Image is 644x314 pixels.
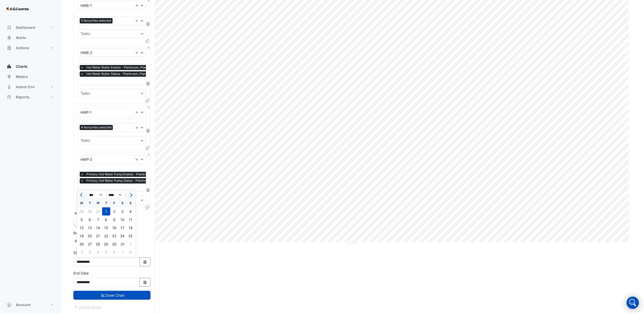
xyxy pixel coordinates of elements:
div: 23 [110,232,118,240]
div: 6 [86,216,94,224]
span: Clone Favourites and Tasks from this Equipment to other Equipment [146,146,149,150]
span: Dashboard [16,25,35,30]
div: Tuesday, August 13, 2024 [86,224,94,232]
button: Next month [128,191,134,199]
div: Tuesday, July 30, 2024 [86,207,94,216]
div: Thursday, August 8, 2024 [102,216,110,224]
app-icon: Charts [7,64,12,69]
div: Friday, August 2, 2024 [110,207,118,216]
div: Sunday, August 25, 2024 [127,232,135,240]
div: Saturday, August 24, 2024 [118,232,127,240]
span: Hot Water Boiler Enable - Plantroom, Plantroom-North [85,65,166,70]
button: Reports [4,92,57,102]
div: 29 [102,240,110,248]
div: 9 [110,216,118,224]
div: 18 [127,224,135,232]
app-icon: Alerts [7,35,12,40]
span: × [80,178,84,183]
div: Thursday, September 5, 2024 [102,248,110,256]
div: M [78,199,86,207]
div: Tasks [80,31,90,37]
div: Wednesday, July 31, 2024 [94,207,102,216]
div: W [94,199,102,207]
div: Open Intercom Messenger [627,297,639,309]
div: Thursday, August 22, 2024 [102,232,110,240]
div: 3 [118,207,127,216]
select: Select year [106,191,126,199]
div: Friday, August 23, 2024 [110,232,118,240]
div: Friday, September 6, 2024 [110,248,118,256]
div: Sunday, September 1, 2024 [127,240,135,248]
button: Add Equipment [73,210,104,216]
div: Thursday, August 15, 2024 [102,224,110,232]
div: Friday, August 16, 2024 [110,224,118,232]
div: Tuesday, August 6, 2024 [86,216,94,224]
button: Actions [4,43,57,53]
span: Clear [135,3,140,8]
div: Tasks [80,138,90,144]
div: 15 [102,224,110,232]
div: 8 [127,248,135,256]
div: 13 [86,224,94,232]
span: Clear [135,157,140,162]
div: 8 [102,216,110,224]
span: Primary Hot Water Pump Enable - Plantroom, Plantroom-North [85,172,179,177]
div: 25 [127,232,135,240]
div: 1 [127,240,135,248]
span: Indoor Env [16,84,35,89]
div: 6 [110,248,118,256]
div: 10 [118,216,127,224]
div: S [127,199,135,207]
span: Clear [135,110,140,115]
span: 4 favourites selected [80,125,113,130]
div: 31 [118,240,127,248]
span: Clone Favourites and Tasks from this Equipment to other Equipment [146,39,149,43]
button: Dashboard [4,22,57,33]
button: Close [147,46,150,49]
label: Reference Lines [73,230,100,236]
div: Tasks [80,90,90,97]
span: 5 favourites selected [80,18,113,23]
span: Choose Function [146,81,150,86]
div: T [102,199,110,207]
div: Sunday, September 8, 2024 [127,248,135,256]
app-escalated-ticket-create-button: Please draw the charts first [73,304,102,309]
div: 31 [94,207,102,216]
div: 27 [86,240,94,248]
div: Friday, August 30, 2024 [110,240,118,248]
span: Alerts [16,35,26,40]
div: Monday, August 12, 2024 [78,224,86,232]
div: 5 [102,248,110,256]
div: Monday, July 29, 2024 [78,207,86,216]
div: Tuesday, September 3, 2024 [86,248,94,256]
div: 29 [78,207,86,216]
div: 16 [110,224,118,232]
div: Wednesday, September 4, 2024 [94,248,102,256]
button: Add Reference Line [73,238,111,244]
span: Charts [16,64,28,69]
div: Saturday, August 17, 2024 [118,224,127,232]
div: 28 [94,240,102,248]
label: Start Date [73,250,90,255]
div: Wednesday, August 14, 2024 [94,224,102,232]
span: × [80,172,84,177]
div: 30 [86,207,94,216]
span: Primary Hot Water Pump Status - Plantroom, Plantroom-North [85,178,178,183]
div: Tuesday, August 27, 2024 [86,240,94,248]
button: Close [147,106,150,109]
span: Choose Function [146,22,150,26]
app-icon: Dashboard [7,25,12,30]
fa-icon: Select Date [143,260,147,264]
button: Account [4,300,57,310]
div: 19 [78,232,86,240]
div: Friday, August 9, 2024 [110,216,118,224]
button: Charts [4,61,57,72]
img: Company Logo [6,4,29,14]
div: 30 [110,240,118,248]
div: Sunday, August 4, 2024 [127,207,135,216]
div: 11 [127,216,135,224]
div: 7 [118,248,127,256]
app-icon: Meters [7,74,12,79]
div: 3 [86,248,94,256]
span: Account [16,302,31,307]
